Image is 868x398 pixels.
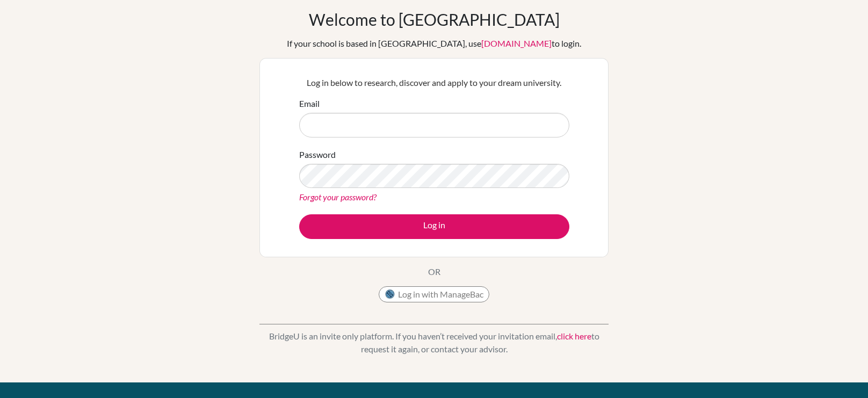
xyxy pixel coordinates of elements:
[428,265,440,278] p: OR
[309,10,560,29] h1: Welcome to [GEOGRAPHIC_DATA]
[299,97,320,110] label: Email
[259,330,609,356] p: BridgeU is an invite only platform. If you haven’t received your invitation email, to request it ...
[299,148,336,161] label: Password
[299,214,569,239] button: Log in
[299,192,377,202] a: Forgot your password?
[481,38,552,48] a: [DOMAIN_NAME]
[557,331,591,341] a: click here
[379,286,489,302] button: Log in with ManageBac
[299,76,569,89] p: Log in below to research, discover and apply to your dream university.
[287,37,581,50] div: If your school is based in [GEOGRAPHIC_DATA], use to login.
